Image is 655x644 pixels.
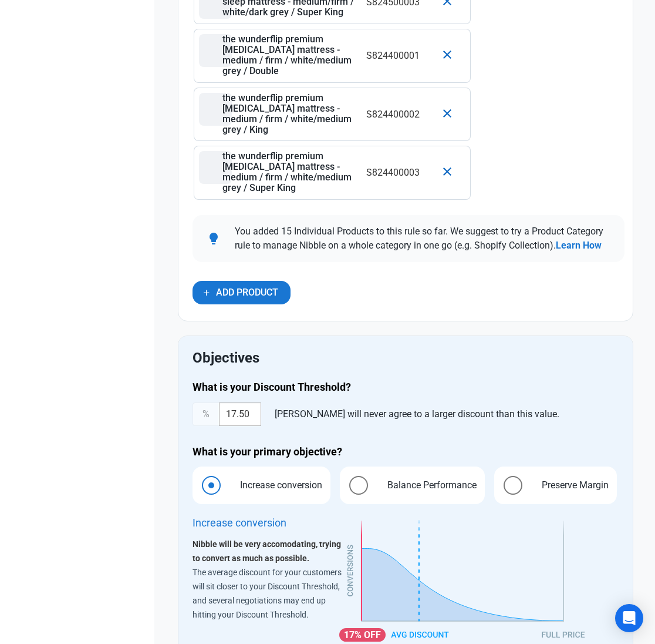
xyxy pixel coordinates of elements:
h2: Objectives [193,350,619,366]
strong: Nibble will be very accomodating, trying to convert as much as possible. [193,539,341,563]
p: the wunderflip premium [MEDICAL_DATA] mattress - medium / firm / white/medium grey / Super King [222,151,356,193]
h4: What is your Discount Threshold? [193,380,619,394]
div: [PERSON_NAME] will never agree to a larger discount than this value. [270,402,564,426]
span: Preserve Margin [529,478,615,492]
button: Add Product [193,281,291,304]
div: Open Intercom Messenger [615,604,643,632]
a: Learn How [556,240,602,251]
p: The average discount for your customers will sit closer to your Discount Threshold, and several n... [193,565,347,622]
span: Balance Performance [375,478,482,492]
td: S824400001 [362,29,441,83]
p: You added 15 Individual Products to this rule so far. We suggest to try a Product Category rule t... [235,224,610,253]
td: S824400003 [362,146,441,200]
p: the wunderflip premium [MEDICAL_DATA] mattress - medium / firm / white/medium grey / King [222,93,356,135]
span: Add Product [216,286,278,300]
p: the wunderflip premium [MEDICAL_DATA] mattress - medium / firm / white/medium grey / Double [222,34,356,76]
span: Increase conversion [228,478,328,492]
h4: What is your primary objective? [193,445,619,459]
div: 17% [339,628,386,642]
td: S824400002 [362,88,441,142]
div: Increase conversion [193,514,286,532]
